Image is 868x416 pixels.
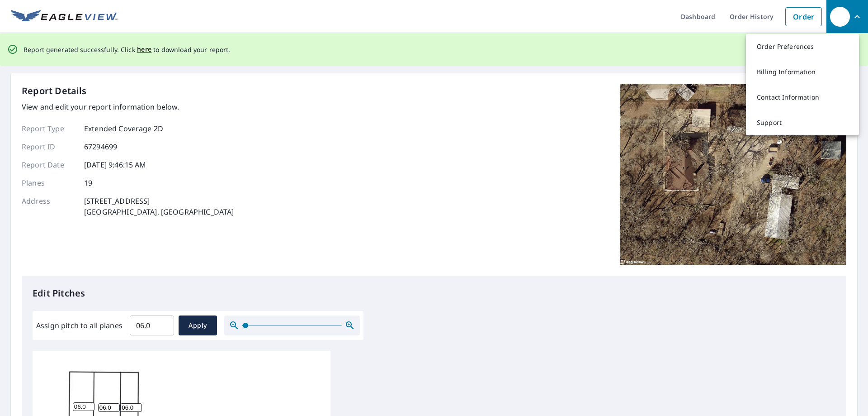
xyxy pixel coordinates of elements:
a: Order [785,7,822,26]
button: here [137,44,152,55]
p: Report Date [22,159,76,170]
a: Order Preferences [746,34,859,59]
img: Top image [620,84,846,265]
p: Report generated successfully. Click to download your report. [24,44,231,55]
span: Apply [186,320,210,331]
p: Report Details [22,84,87,98]
img: EV Logo [11,10,118,24]
p: Report ID [22,141,76,152]
p: [DATE] 9:46:15 AM [84,159,146,170]
p: 67294699 [84,141,117,152]
p: Report Type [22,123,76,134]
label: Assign pitch to all planes [36,320,123,331]
p: Address [22,196,76,217]
p: Planes [22,177,76,188]
a: Billing Information [746,59,859,85]
p: [STREET_ADDRESS] [GEOGRAPHIC_DATA], [GEOGRAPHIC_DATA] [84,196,234,217]
p: Extended Coverage 2D [84,123,163,134]
a: Support [746,110,859,135]
p: Edit Pitches [33,287,835,300]
button: Apply [179,316,217,335]
p: View and edit your report information below. [22,101,234,112]
a: Contact Information [746,85,859,110]
input: 00.0 [130,313,174,338]
p: 19 [84,177,92,188]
